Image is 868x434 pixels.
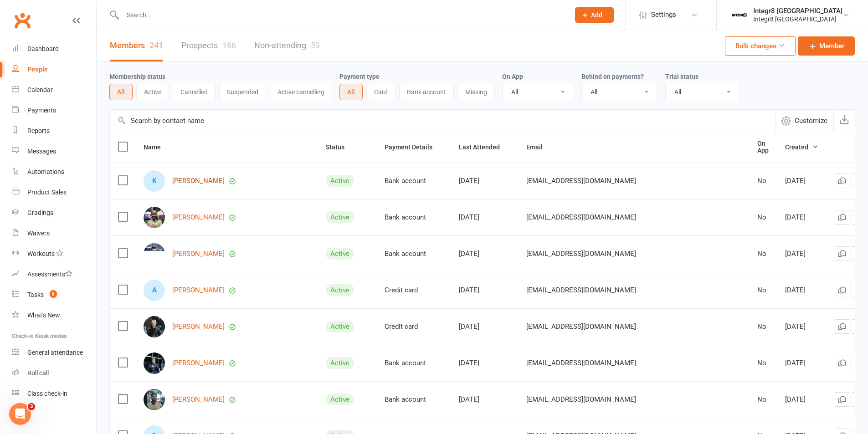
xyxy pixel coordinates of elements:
[326,357,354,369] div: Active
[459,323,510,331] div: [DATE]
[753,7,842,15] div: Integr8 [GEOGRAPHIC_DATA]
[270,84,332,100] button: Active cancelling
[385,142,442,153] button: Payment Details
[27,271,72,278] div: Assessments
[27,369,49,377] div: Roll call
[27,250,55,257] div: Workouts
[785,142,818,153] button: Created
[27,189,67,196] div: Product Sales
[459,359,510,367] div: [DATE]
[757,359,769,367] div: No
[12,141,96,162] a: Messages
[27,148,56,155] div: Messages
[12,223,96,244] a: Waivers
[326,248,354,260] div: Active
[12,244,96,264] a: Workouts
[172,177,225,185] a: [PERSON_NAME]
[385,286,442,294] div: Credit card
[385,359,442,367] div: Bank account
[110,110,775,132] input: Search by contact name
[27,291,44,298] div: Tasks
[144,143,171,151] span: Name
[12,162,96,182] a: Automations
[326,393,354,405] div: Active
[526,318,636,335] span: [EMAIL_ADDRESS][DOMAIN_NAME]
[9,403,31,425] iframe: Intercom live chat
[785,143,818,151] span: Created
[109,73,165,80] label: Membership status
[12,383,96,404] a: Class kiosk mode
[172,359,225,367] a: [PERSON_NAME]
[591,11,602,19] span: Add
[222,41,236,50] div: 166
[366,84,395,100] button: Card
[50,290,57,298] span: 8
[27,390,67,397] div: Class check-in
[459,396,510,403] div: [DATE]
[775,110,833,132] button: Customize
[27,168,64,175] div: Automations
[785,286,818,294] div: [DATE]
[181,30,236,61] a: Prospects166
[27,230,50,237] div: Waivers
[12,264,96,285] a: Assessments
[757,396,769,403] div: No
[109,84,133,100] button: All
[136,84,169,100] button: Active
[12,342,96,363] a: General attendance kiosk mode
[27,127,50,134] div: Reports
[385,323,442,331] div: Credit card
[12,363,96,383] a: Roll call
[785,250,818,258] div: [DATE]
[753,15,842,23] div: Integr8 [GEOGRAPHIC_DATA]
[575,7,614,23] button: Add
[457,84,495,100] button: Missing
[12,203,96,223] a: Gradings
[385,250,442,258] div: Bank account
[110,30,163,61] a: Members241
[785,214,818,221] div: [DATE]
[785,177,818,185] div: [DATE]
[526,391,636,408] span: [EMAIL_ADDRESS][DOMAIN_NAME]
[27,349,83,356] div: General attendance
[665,73,699,80] label: Trial status
[757,250,769,258] div: No
[219,84,266,100] button: Suspended
[12,305,96,326] a: What's New
[172,286,225,294] a: [PERSON_NAME]
[757,177,769,185] div: No
[526,172,636,189] span: [EMAIL_ADDRESS][DOMAIN_NAME]
[144,170,165,192] div: Kai
[725,36,796,56] button: Bulk changes
[144,142,171,153] button: Name
[27,66,48,73] div: People
[459,143,510,151] span: Last Attended
[144,389,165,410] img: Bill
[757,323,769,331] div: No
[459,177,510,185] div: [DATE]
[326,321,354,332] div: Active
[311,41,320,50] div: 59
[651,5,676,25] span: Settings
[819,41,844,51] span: Member
[144,280,165,301] div: Ayden
[27,86,53,93] div: Calendar
[172,396,225,403] a: [PERSON_NAME]
[149,41,163,50] div: 241
[385,143,442,151] span: Payment Details
[144,207,165,228] img: Arlo
[27,311,60,319] div: What's New
[795,115,827,126] span: Customize
[459,286,510,294] div: [DATE]
[120,9,563,21] input: Search...
[526,142,553,153] button: Email
[526,245,636,262] span: [EMAIL_ADDRESS][DOMAIN_NAME]
[172,250,225,258] a: [PERSON_NAME]
[459,214,510,221] div: [DATE]
[730,6,749,24] img: thumb_image1744271085.png
[785,396,818,403] div: [DATE]
[385,177,442,185] div: Bank account
[326,284,354,296] div: Active
[326,175,354,187] div: Active
[385,396,442,403] div: Bank account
